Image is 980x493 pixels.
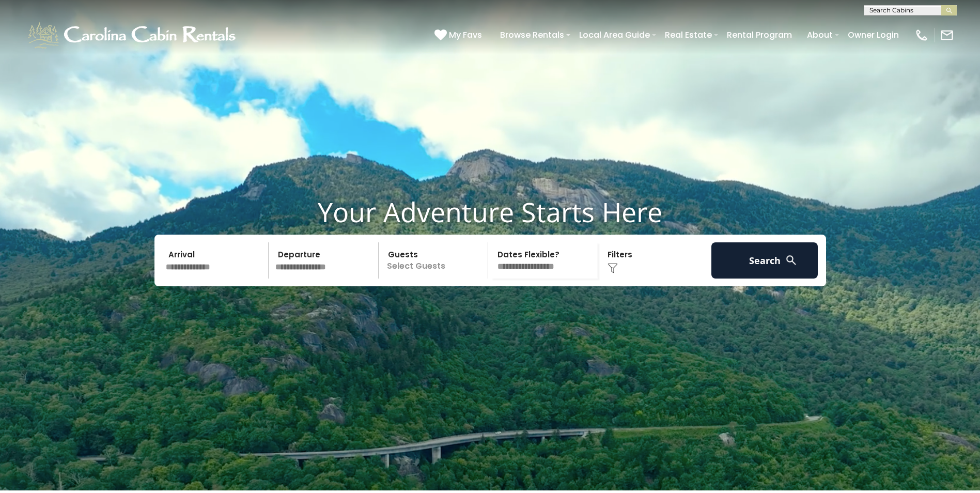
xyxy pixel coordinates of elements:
[26,20,240,51] img: White-1-1-2.png
[495,26,569,44] a: Browse Rentals
[8,196,972,228] h1: Your Adventure Starts Here
[914,28,929,42] img: phone-regular-white.png
[382,242,488,279] p: Select Guests
[660,26,717,44] a: Real Estate
[608,263,618,273] img: filter--v1.png
[940,28,954,42] img: mail-regular-white.png
[434,28,485,42] a: My Favs
[449,28,482,41] span: My Favs
[722,26,797,44] a: Rental Program
[711,242,818,279] button: Search
[843,26,904,44] a: Owner Login
[785,254,798,267] img: search-regular-white.png
[574,26,655,44] a: Local Area Guide
[802,26,838,44] a: About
